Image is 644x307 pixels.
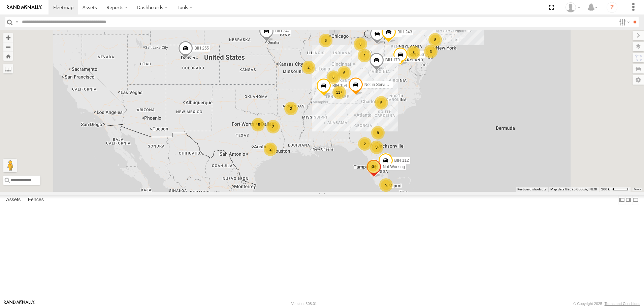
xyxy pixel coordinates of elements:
button: Map Scale: 200 km per 43 pixels [599,187,631,192]
div: 2 [302,61,315,74]
label: Fences [25,195,47,205]
div: 2 [358,137,372,151]
div: 2 [358,49,371,62]
button: Keyboard shortcuts [517,187,546,192]
label: Dock Summary Table to the Right [625,195,632,205]
span: BIH 243 [397,30,412,35]
div: 6 [337,66,351,80]
div: 2 [264,143,277,156]
span: 200 km [601,187,613,191]
div: 117 [332,86,346,99]
button: Drag Pegman onto the map to open Street View [3,159,17,172]
button: Zoom Home [3,52,13,61]
button: Zoom out [3,42,13,52]
label: Search Query [14,17,20,27]
div: 6 [327,70,340,84]
span: BIH 179 [385,58,400,62]
div: 8 [428,33,442,47]
img: rand-logo.svg [7,5,42,10]
label: Measure [3,64,13,73]
div: 5 [375,96,388,110]
span: Map data ©2025 Google, INEGI [550,187,597,191]
label: Hide Summary Table [632,195,639,205]
a: Terms and Conditions [605,302,640,306]
button: Zoom in [3,33,13,42]
span: Not Working [383,165,405,170]
label: Map Settings [633,75,644,85]
div: 2 [366,160,380,173]
div: Nele . [563,2,583,12]
span: Not in Service [GEOGRAPHIC_DATA] [364,83,433,87]
div: © Copyright 2025 - [573,302,640,306]
div: 2 [266,120,280,133]
div: Version: 308.01 [291,302,317,306]
i: ? [607,2,617,13]
div: 3 [354,37,367,51]
span: BIH 255 [194,46,209,51]
div: 9 [371,126,385,140]
a: Visit our Website [4,300,35,307]
div: 3 [424,45,438,58]
div: 2 [284,102,298,115]
label: Search Filter Options [616,17,631,27]
span: BIH 112 [394,158,409,163]
span: BIH 247 [275,29,290,33]
label: Dock Summary Table to the Left [618,195,625,205]
div: 6 [319,34,332,47]
div: 8 [407,46,420,59]
label: Assets [3,195,24,205]
div: 15 [251,118,265,131]
div: 5 [379,178,393,192]
a: Terms (opens in new tab) [634,188,641,190]
div: 3 [370,141,383,154]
